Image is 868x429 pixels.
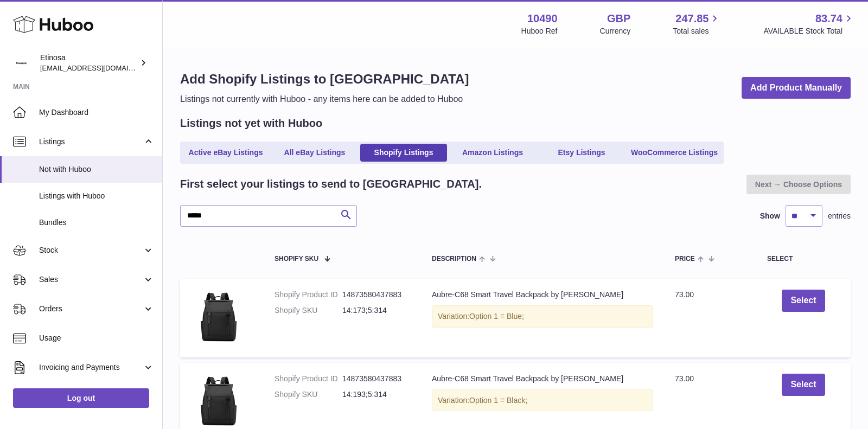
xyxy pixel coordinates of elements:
div: Currency [600,26,631,36]
span: Option 1 = Black; [469,396,527,405]
span: Listings [39,137,143,147]
span: 73.00 [675,374,694,383]
span: 247.85 [675,11,709,26]
h2: Listings not yet with Huboo [180,116,322,131]
div: Huboo Ref [521,26,558,36]
a: Active eBay Listings [182,144,269,162]
span: Sales [39,274,143,285]
strong: 10490 [527,11,558,26]
button: Select [782,374,825,396]
span: Stock [39,245,143,255]
a: Etsy Listings [538,144,625,162]
p: Listings not currently with Huboo - any items here can be added to Huboo [180,93,469,105]
span: Option 1 = Blue; [469,312,524,321]
span: My Dashboard [39,107,154,118]
a: Amazon Listings [449,144,536,162]
a: 247.85 Total sales [673,11,721,36]
label: Show [760,211,780,221]
span: Price [675,255,695,262]
dd: 14:173;5:314 [342,305,410,316]
strong: GBP [607,11,630,26]
span: AVAILABLE Stock Total [763,26,855,36]
dd: 14873580437883 [342,374,410,384]
span: Not with Huboo [39,164,154,175]
dt: Shopify SKU [275,389,342,400]
span: Usage [39,333,154,343]
a: All eBay Listings [271,144,358,162]
img: Wolphuk@gmail.com [13,55,29,71]
dt: Shopify Product ID [275,290,342,300]
dt: Shopify SKU [275,305,342,316]
span: Description [432,255,476,262]
div: Aubre-C68 Smart Travel Backpack by [PERSON_NAME] [432,374,653,384]
div: Variation: [432,305,653,328]
span: Shopify SKU [275,255,318,262]
div: Select [767,255,840,262]
a: Log out [13,388,149,408]
button: Select [782,290,825,312]
span: 73.00 [675,290,694,299]
dd: 14873580437883 [342,290,410,300]
span: Listings with Huboo [39,191,154,201]
span: entries [828,211,851,221]
h1: Add Shopify Listings to [GEOGRAPHIC_DATA] [180,71,469,88]
span: Total sales [673,26,721,36]
div: Variation: [432,389,653,412]
span: [EMAIL_ADDRESS][DOMAIN_NAME] [40,63,159,72]
span: 83.74 [815,11,843,26]
a: 83.74 AVAILABLE Stock Total [763,11,855,36]
a: WooCommerce Listings [627,144,722,162]
img: Sd061e60904d04868b13919210a4efcbfB.webp [191,290,245,344]
a: Shopify Listings [360,144,447,162]
div: Aubre-C68 Smart Travel Backpack by [PERSON_NAME] [432,290,653,300]
span: Invoicing and Payments [39,362,143,373]
img: Sd061e60904d04868b13919210a4efcbfB.webp [191,374,245,428]
h2: First select your listings to send to [GEOGRAPHIC_DATA]. [180,177,482,191]
div: Etinosa [40,53,138,73]
dt: Shopify Product ID [275,374,342,384]
span: Bundles [39,217,154,228]
dd: 14:193;5:314 [342,389,410,400]
a: Add Product Manually [742,77,851,99]
span: Orders [39,304,143,314]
